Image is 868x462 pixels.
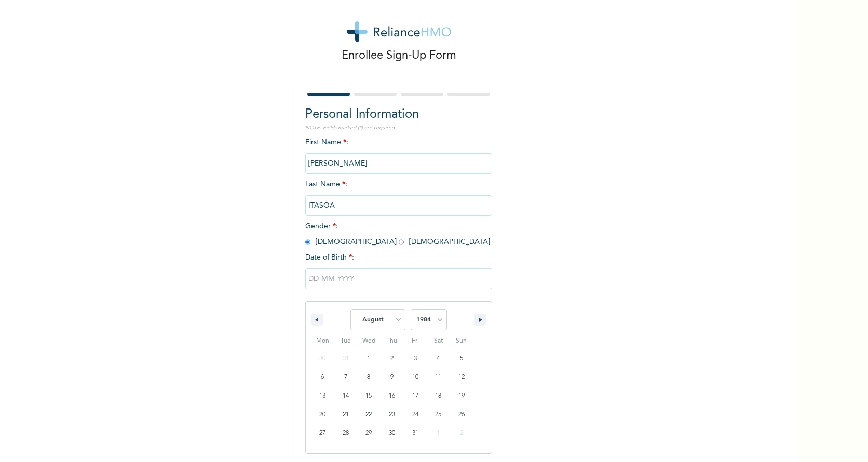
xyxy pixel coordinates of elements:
input: Enter your first name [305,153,492,174]
button: 9 [381,368,404,387]
span: 24 [412,405,418,424]
button: 6 [311,368,334,387]
span: 11 [435,368,441,387]
span: Thu [381,333,404,349]
span: 22 [365,405,372,424]
span: 20 [319,405,325,424]
span: 28 [343,424,349,443]
img: logo [347,21,451,42]
span: 6 [321,368,324,387]
span: Gender : [DEMOGRAPHIC_DATA] [DEMOGRAPHIC_DATA] [305,223,490,246]
span: 7 [344,368,347,387]
span: 31 [412,424,418,443]
span: Last Name : [305,181,492,209]
button: 17 [403,387,427,405]
span: 1 [367,349,370,368]
h2: Personal Information [305,105,492,124]
span: 30 [389,424,395,443]
span: Date of Birth : [305,252,354,263]
span: 12 [458,368,465,387]
span: 8 [367,368,370,387]
p: NOTE: Fields marked (*) are required [305,124,492,132]
button: 21 [334,405,358,424]
span: Wed [357,333,381,349]
button: 5 [450,349,473,368]
span: 18 [435,387,441,405]
span: 4 [437,349,440,368]
span: 15 [365,387,372,405]
button: 4 [427,349,450,368]
span: 13 [319,387,325,405]
button: 1 [357,349,381,368]
button: 2 [381,349,404,368]
button: 14 [334,387,358,405]
span: 2 [390,349,394,368]
button: 3 [403,349,427,368]
button: 26 [450,405,473,424]
span: 5 [460,349,463,368]
button: 27 [311,424,334,443]
button: 28 [334,424,358,443]
span: 27 [319,424,325,443]
span: Mon [311,333,334,349]
span: 29 [365,424,372,443]
span: 16 [389,387,395,405]
span: Fri [403,333,427,349]
p: Enrollee Sign-Up Form [342,47,456,64]
button: 13 [311,387,334,405]
span: 26 [458,405,465,424]
span: Sun [450,333,473,349]
span: 21 [343,405,349,424]
button: 29 [357,424,381,443]
span: Sat [427,333,450,349]
span: First Name : [305,139,492,167]
span: 23 [389,405,395,424]
button: 18 [427,387,450,405]
span: 14 [343,387,349,405]
span: 9 [390,368,394,387]
button: 30 [381,424,404,443]
button: 16 [381,387,404,405]
input: Enter your last name [305,195,492,216]
span: 17 [412,387,418,405]
button: 11 [427,368,450,387]
button: 23 [381,405,404,424]
span: 3 [414,349,417,368]
button: 10 [403,368,427,387]
span: 25 [435,405,441,424]
button: 19 [450,387,473,405]
button: 15 [357,387,381,405]
span: 19 [458,387,465,405]
button: 20 [311,405,334,424]
button: 31 [403,424,427,443]
button: 22 [357,405,381,424]
button: 24 [403,405,427,424]
input: DD-MM-YYYY [305,268,492,289]
span: 10 [412,368,418,387]
button: 12 [450,368,473,387]
button: 7 [334,368,358,387]
button: 25 [427,405,450,424]
span: Tue [334,333,358,349]
button: 8 [357,368,381,387]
